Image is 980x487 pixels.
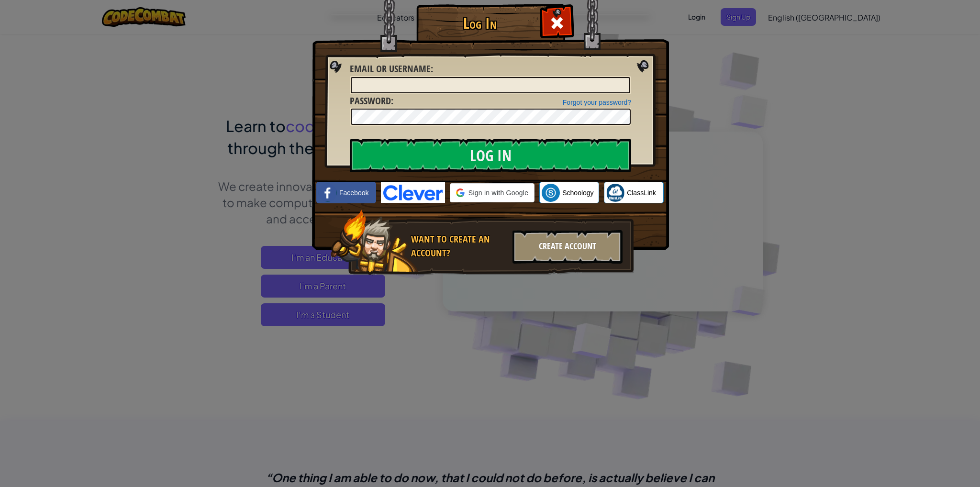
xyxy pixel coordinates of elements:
[350,62,431,75] span: Email or Username
[512,230,623,264] div: Create Account
[350,139,631,172] input: Log In
[350,62,433,76] label: :
[411,232,507,260] div: Want to create an account?
[350,94,393,108] label: :
[350,94,391,107] span: Password
[381,182,445,203] img: clever-logo-blue.png
[606,184,624,202] img: classlink-logo-small.png
[468,188,528,198] span: Sign in with Google
[542,184,560,202] img: schoology.png
[450,183,535,202] div: Sign in with Google
[563,99,631,106] a: Forgot your password?
[627,188,656,198] span: ClassLink
[319,184,337,202] img: facebook_small.png
[419,15,541,32] h1: Log In
[562,188,593,198] span: Schoology
[339,188,368,198] span: Facebook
